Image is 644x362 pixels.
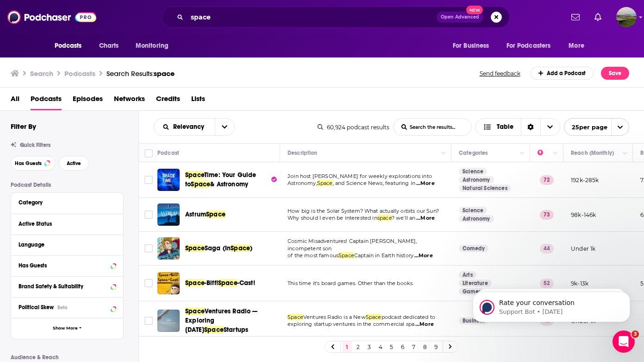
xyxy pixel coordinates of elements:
div: Description [288,147,317,159]
span: Ventures Radio — Exploring [DATE] [185,307,258,334]
span: Logged in as hlrobbins [616,7,637,27]
div: Search podcasts, credits, & more... [162,6,510,28]
span: Captain in Earth history [354,252,413,259]
button: open menu [562,37,596,55]
a: 5 [387,341,396,352]
button: Brand Safety & Suitability [19,280,116,292]
a: SpaceSaga (InSpace) [185,244,252,253]
div: Sort Direction [521,119,540,135]
img: Space Saga (In Space) [157,237,180,260]
p: 44 [540,244,554,253]
div: 60,924 podcast results [318,124,389,131]
span: -Biff! [205,279,218,287]
span: Political Skew [19,304,54,311]
a: Comedy [459,245,488,252]
span: , and Science News, featuring in [333,180,415,186]
a: 3 [365,341,374,352]
a: 7 [409,341,419,352]
button: Has Guests [11,156,55,171]
button: Choose View [475,118,560,136]
span: podcast dedicated to [381,314,435,320]
button: Open AdvancedNew [437,12,483,23]
button: open menu [48,37,94,55]
a: Charts [93,37,125,55]
span: Table [497,124,513,130]
a: Science [459,207,487,214]
span: Charts [99,39,119,52]
input: Search podcasts, credits, & more... [187,10,437,25]
span: This time it's board games. Other than the books. [288,280,413,286]
span: Space [185,171,204,179]
img: Space-Biff! Space-Cast! [157,272,180,294]
a: Natural Sciences [459,184,511,192]
span: For Podcasters [506,39,551,52]
a: 2 [354,341,363,352]
button: Column Actions [619,148,631,159]
div: Categories [459,147,488,159]
a: 8 [420,341,430,352]
button: Column Actions [550,148,561,159]
span: Ventures Radio is a New [303,314,366,320]
a: 9 [431,341,441,352]
button: Active [59,156,89,171]
img: User Profile [616,7,637,27]
a: Show notifications dropdown [568,9,583,25]
div: Podcast [157,147,179,159]
h2: Filter By [11,122,36,131]
div: Has Guests [19,262,108,269]
span: Space [185,279,205,287]
span: 3 [631,330,639,338]
button: Language [19,239,116,250]
span: Toggle select row [144,317,153,325]
a: Space-Biff!Space-Cast! [185,279,255,288]
p: 72 [540,175,554,184]
span: Monitoring [136,39,169,52]
a: 4 [376,341,385,352]
div: Brand Safety & Suitability [19,283,108,290]
button: open menu [564,118,629,136]
span: Toggle select row [144,279,153,287]
a: Search Results:space [106,69,175,78]
span: Space [338,252,354,259]
span: Episodes [73,91,103,110]
a: Lists [191,91,205,110]
span: How big is the Solar System? What actually orbits our Sun? [288,208,439,214]
span: 25 per page [564,120,607,134]
span: of the most famous [288,252,338,259]
div: Language [19,241,110,248]
span: Show More [53,326,78,331]
a: Show notifications dropdown [591,9,605,25]
button: Column Actions [517,148,528,159]
span: -Cast! [238,279,255,287]
img: Podchaser - Follow, Share and Rate Podcasts [7,8,96,26]
a: 1 [343,341,352,352]
a: Networks [114,91,145,110]
button: open menu [154,124,215,130]
span: Podcasts [31,91,62,110]
a: Astronomy [459,215,494,222]
span: Toggle select row [144,176,153,184]
a: SpaceVentures Radio — Exploring [DATE]SpaceStartups [185,307,277,335]
p: 192k-285k [571,176,599,184]
div: Beta [57,305,68,311]
div: Category [19,199,110,206]
a: Arts [459,271,476,279]
span: ) [250,244,252,252]
span: For Business [453,39,489,52]
div: Active Status [19,221,110,227]
button: Has Guests [19,260,116,271]
a: Credits [156,91,180,110]
a: Add a Podcast [531,67,594,80]
span: space [154,69,175,78]
span: More [569,39,584,52]
a: Astronomy [459,176,494,184]
span: ? we'll an [392,215,416,221]
span: exploring startup ventures in the commercial spa [288,321,414,327]
a: All [11,91,19,110]
span: Open Advanced [441,15,479,19]
span: ...More [416,180,435,187]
